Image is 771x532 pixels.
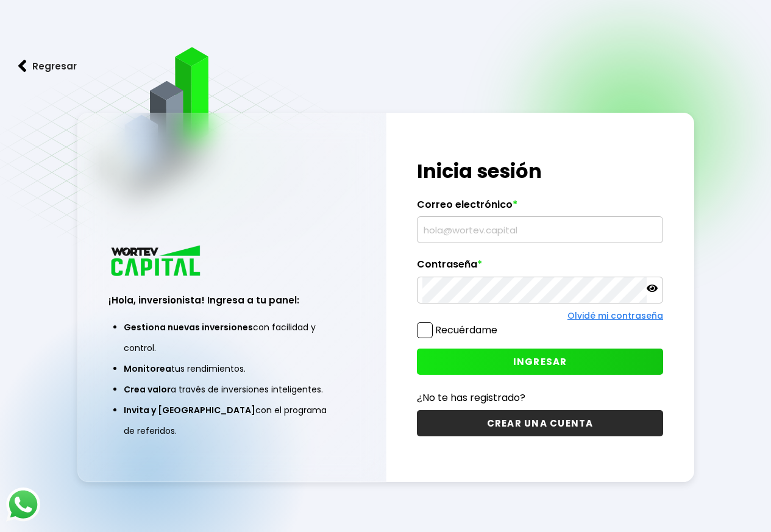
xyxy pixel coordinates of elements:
[417,390,663,436] a: ¿No te has registrado?CREAR UNA CUENTA
[124,363,171,375] span: Monitorea
[18,60,27,73] img: flecha izquierda
[108,244,205,280] img: logo_wortev_capital
[417,157,663,186] h1: Inicia sesión
[6,488,40,522] img: logos_whatsapp-icon.242b2217.svg
[417,390,663,405] p: ¿No te has registrado?
[124,400,339,441] li: con el programa de referidos.
[513,355,567,368] span: INGRESAR
[124,358,339,379] li: tus rendimientos.
[417,258,663,277] label: Contraseña
[417,410,663,436] button: CREAR UNA CUENTA
[417,199,663,217] label: Correo electrónico
[124,317,339,358] li: con facilidad y control.
[124,383,171,395] span: Crea valor
[108,293,355,307] h3: ¡Hola, inversionista! Ingresa a tu panel:
[422,217,658,243] input: hola@wortev.capital
[417,349,663,375] button: INGRESAR
[124,379,339,400] li: a través de inversiones inteligentes.
[567,310,663,322] a: Olvidé mi contraseña
[124,404,255,416] span: Invita y [GEOGRAPHIC_DATA]
[435,323,497,337] label: Recuérdame
[124,321,253,333] span: Gestiona nuevas inversiones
